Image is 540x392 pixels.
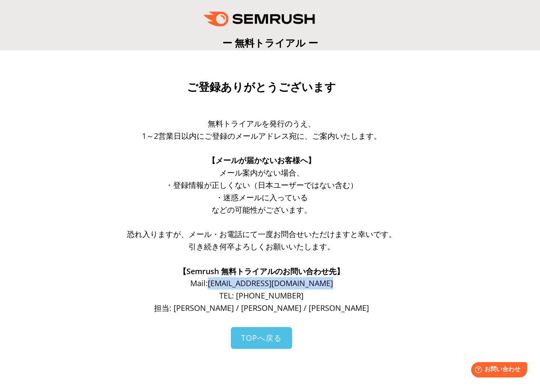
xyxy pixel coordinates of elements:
span: TEL: [PHONE_NUMBER] [219,290,304,301]
span: メール案内がない場合、 [219,167,304,178]
span: ー 無料トライアル ー [222,36,318,50]
span: ・登録情報が正しくない（日本ユーザーではない含む） [165,180,358,190]
span: 恐れ入りますが、メール・お電話にて一度お問合せいただけますと幸いです。 [127,229,396,239]
span: TOPへ戻る [241,333,282,343]
span: 1～2営業日以内にご登録のメールアドレス宛に、ご案内いたします。 [142,131,381,141]
a: TOPへ戻る [231,327,292,349]
span: Mail: [EMAIL_ADDRESS][DOMAIN_NAME] [190,278,333,288]
span: 無料トライアルを発行のうえ、 [208,118,316,129]
span: 担当: [PERSON_NAME] / [PERSON_NAME] / [PERSON_NAME] [154,303,369,313]
span: ・迷惑メールに入っている [215,192,308,202]
iframe: Help widget launcher [464,359,531,383]
span: 【メールが届かないお客様へ】 [208,155,316,165]
span: ご登録ありがとうございます [187,81,336,94]
span: 引き続き何卒よろしくお願いいたします。 [189,241,335,252]
span: などの可能性がございます。 [212,205,312,215]
span: 【Semrush 無料トライアルのお問い合わせ先】 [179,266,344,276]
